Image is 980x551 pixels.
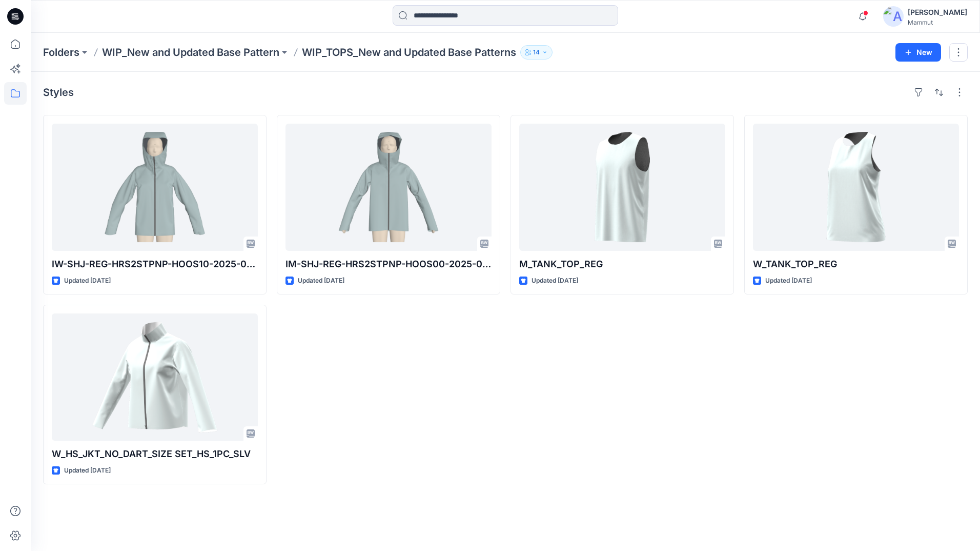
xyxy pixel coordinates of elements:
[532,275,578,286] p: Updated [DATE]
[519,124,725,251] a: M_TANK_TOP_REG
[64,465,111,476] p: Updated [DATE]
[52,313,258,441] a: W_HS_JKT_NO_DART_SIZE SET_HS_1PC_SLV
[765,275,812,286] p: Updated [DATE]
[883,6,904,27] img: avatar
[52,257,258,271] p: IW-SHJ-REG-HRS2STPNP-HOOS10-2025-08_WIP
[908,18,967,26] div: Mammut
[285,257,492,271] p: IM-SHJ-REG-HRS2STPNP-HOOS00-2025-08_WIP
[52,124,258,251] a: IW-SHJ-REG-HRS2STPNP-HOOS10-2025-08_WIP
[52,447,258,461] p: W_HS_JKT_NO_DART_SIZE SET_HS_1PC_SLV
[43,86,74,99] h4: Styles
[895,43,941,62] button: New
[753,124,959,251] a: W_TANK_TOP_REG
[753,257,959,271] p: W_TANK_TOP_REG
[43,45,79,60] a: Folders
[908,6,967,18] div: [PERSON_NAME]
[298,275,344,286] p: Updated [DATE]
[533,47,540,58] p: 14
[302,45,516,60] p: WIP_TOPS_New and Updated Base Patterns
[102,45,279,60] a: WIP_New and Updated Base Pattern
[519,257,725,271] p: M_TANK_TOP_REG
[285,124,492,251] a: IM-SHJ-REG-HRS2STPNP-HOOS00-2025-08_WIP
[520,45,553,60] button: 14
[64,275,111,286] p: Updated [DATE]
